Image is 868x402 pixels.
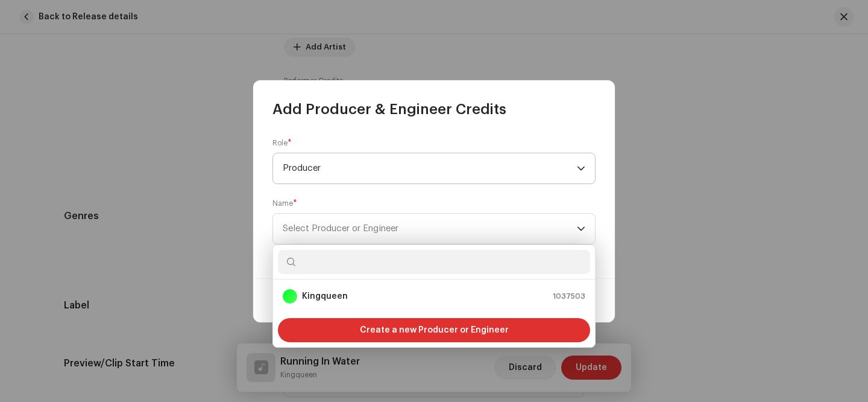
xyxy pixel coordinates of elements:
[278,284,590,308] li: Kingqueen
[577,214,585,244] div: dropdown trigger
[273,279,595,313] ul: Option List
[272,138,292,148] label: Role
[577,153,585,183] div: dropdown trigger
[360,318,509,342] span: Create a new Producer or Engineer
[272,199,297,208] label: Name
[272,100,506,119] span: Add Producer & Engineer Credits
[283,224,398,233] span: Select Producer or Engineer
[283,214,577,244] span: Select Producer or Engineer
[302,290,348,302] strong: Kingqueen
[553,290,585,302] span: 1037503
[283,153,577,183] span: Producer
